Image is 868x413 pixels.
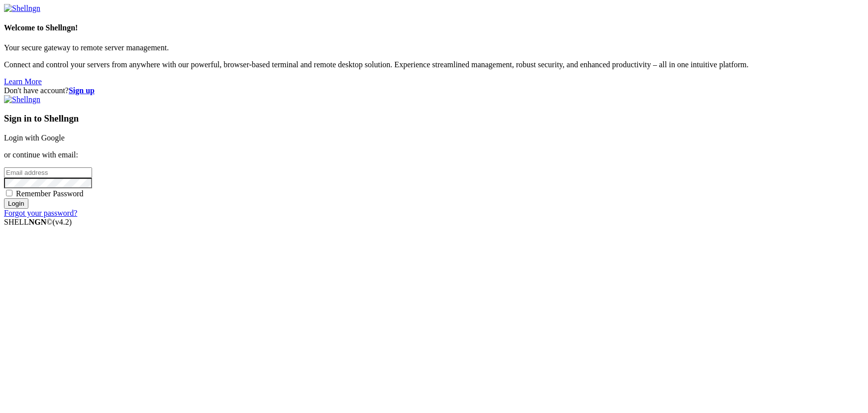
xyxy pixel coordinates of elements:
a: Forgot your password? [4,209,77,217]
p: Your secure gateway to remote server management. [4,43,864,52]
h3: Sign in to Shellngn [4,113,864,124]
a: Sign up [69,86,95,95]
span: SHELL © [4,218,72,226]
b: NGN [29,218,47,226]
input: Login [4,198,28,209]
span: 4.2.0 [53,218,72,226]
input: Remember Password [6,190,12,196]
p: Connect and control your servers from anywhere with our powerful, browser-based terminal and remo... [4,60,864,69]
span: Remember Password [16,189,84,198]
img: Shellngn [4,4,40,13]
div: Don't have account? [4,86,864,95]
img: Shellngn [4,95,40,104]
a: Login with Google [4,134,65,142]
h4: Welcome to Shellngn! [4,23,864,32]
a: Learn More [4,77,42,86]
p: or continue with email: [4,150,864,159]
input: Email address [4,167,92,178]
